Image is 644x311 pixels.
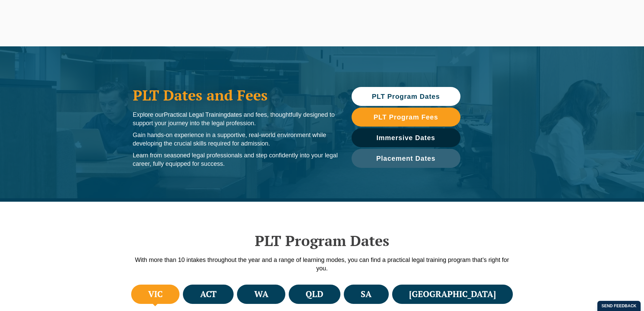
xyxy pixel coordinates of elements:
[164,111,227,118] span: Practical Legal Training
[133,111,338,128] p: Explore our dates and fees, thoughtfully designed to support your journey into the legal profession.
[129,256,515,273] p: With more than 10 intakes throughout the year and a range of learning modes, you can find a pract...
[376,155,435,162] span: Placement Dates
[361,289,372,300] h4: SA
[377,134,435,141] span: Immersive Dates
[133,131,338,148] p: Gain hands-on experience in a supportive, real-world environment while developing the crucial ski...
[374,114,438,120] span: PLT Program Fees
[306,289,323,300] h4: QLD
[372,93,440,100] span: PLT Program Dates
[352,149,460,168] a: Placement Dates
[129,232,515,249] h2: PLT Program Dates
[352,108,460,127] a: PLT Program Fees
[133,151,338,168] p: Learn from seasoned legal professionals and step confidently into your legal career, fully equipp...
[409,289,496,300] h4: [GEOGRAPHIC_DATA]
[352,87,460,106] a: PLT Program Dates
[254,289,268,300] h4: WA
[352,128,460,147] a: Immersive Dates
[200,289,217,300] h4: ACT
[148,289,163,300] h4: VIC
[133,87,338,104] h1: PLT Dates and Fees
